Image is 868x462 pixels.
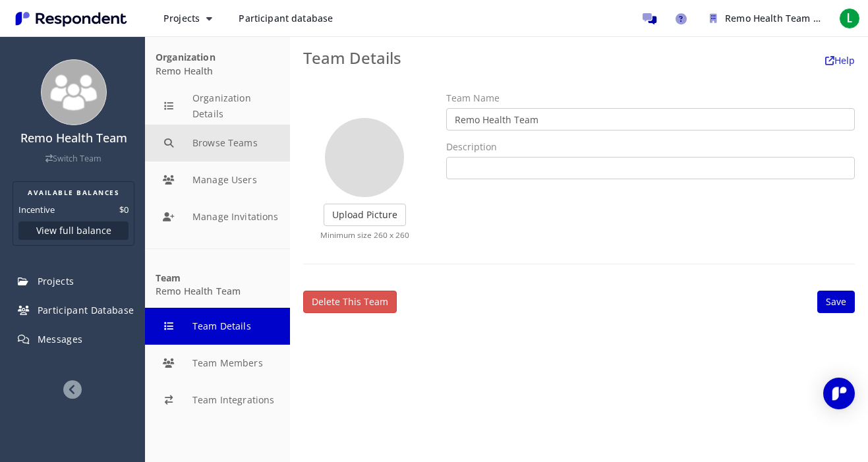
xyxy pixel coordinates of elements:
span: Participant database [239,12,333,24]
span: Projects [38,275,74,287]
span: Messages [38,333,83,345]
div: Open Intercom Messenger [823,378,855,409]
h2: AVAILABLE BALANCES [18,187,129,198]
button: Remo Health Team [699,7,831,30]
a: Delete this team [303,291,397,313]
label: Description [446,140,497,154]
dt: Incentive [18,203,55,216]
a: Participant database [228,7,343,30]
div: Team [156,273,279,284]
a: Save [817,291,855,313]
a: Message participants [636,5,662,32]
button: Projects [153,7,223,30]
button: Browse Teams [145,125,290,161]
button: Manage Invitations [145,198,290,235]
div: Organization [156,52,279,63]
span: Team Details [303,47,401,69]
h4: Remo Health Team [9,132,138,145]
button: Team Members [145,345,290,382]
button: Team Details [145,308,290,345]
a: Help [825,54,855,67]
p: Minimum size 260 x 260 [303,229,426,241]
section: Balance summary [13,181,134,246]
label: Team Name [446,92,500,105]
div: Remo Health Team [156,273,279,298]
img: team_avatar_256.png [41,59,107,125]
button: Organization Details [145,88,290,125]
span: Projects [163,12,200,24]
button: View full balance [18,221,129,240]
button: L [836,7,863,30]
img: Respondent [11,8,132,30]
label: Upload Picture [324,204,406,226]
span: L [839,8,860,29]
span: Participant Database [38,304,134,316]
a: Help and support [668,5,694,32]
button: Team Integrations [145,382,290,419]
dd: $0 [119,203,129,216]
span: Remo Health Team [725,12,810,24]
button: Manage Users [145,161,290,198]
div: Remo Health [156,52,279,77]
a: Switch Team [45,153,101,164]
